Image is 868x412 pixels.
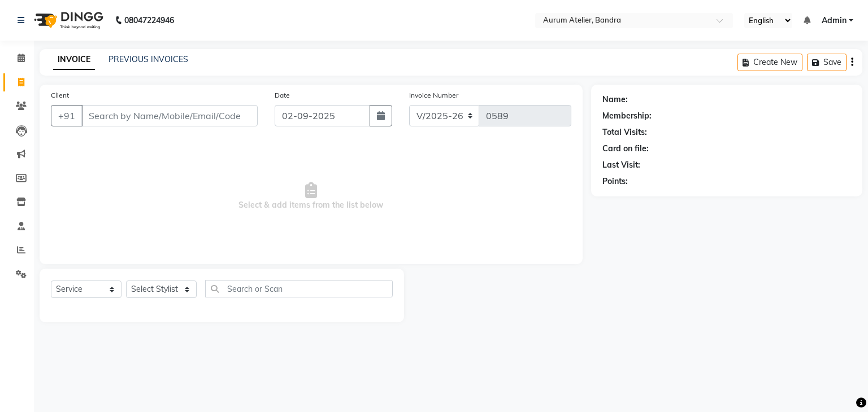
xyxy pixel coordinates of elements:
[602,176,628,187] div: Points:
[53,50,95,70] a: INVOICE
[602,159,640,171] div: Last Visit:
[602,126,647,138] div: Total Visits:
[275,90,290,100] label: Date
[602,143,649,155] div: Card on file:
[409,90,458,100] label: Invoice Number
[205,280,393,297] input: Search or Scan
[807,54,847,71] button: Save
[602,110,652,122] div: Membership:
[124,5,174,36] b: 08047224946
[602,94,628,106] div: Name:
[29,5,106,36] img: logo
[737,54,802,71] button: Create New
[51,90,69,100] label: Client
[81,105,258,126] input: Search by Name/Mobile/Email/Code
[51,105,83,126] button: +91
[822,15,847,27] span: Admin
[108,54,188,64] a: PREVIOUS INVOICES
[51,140,571,253] span: Select & add items from the list below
